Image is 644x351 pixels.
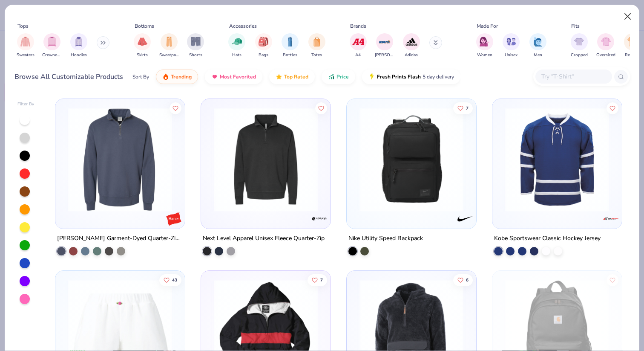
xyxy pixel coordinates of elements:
[352,35,365,48] img: A4 Image
[47,37,57,46] img: Crewnecks Image
[477,22,498,30] div: Made For
[70,33,87,58] div: filter for Hoodies
[350,33,367,58] div: filter for A4
[276,73,282,80] img: TopRated.gif
[368,73,375,80] img: flash.gif
[135,22,154,30] div: Bottoms
[403,33,420,58] div: filter for Adidas
[308,33,325,58] div: filter for Totes
[467,107,580,212] img: 18f9919c-45b8-45d8-b1a8-0f9476ac2f45
[377,73,421,80] span: Fresh Prints Flash
[159,33,179,58] button: filter button
[255,33,272,58] div: filter for Bags
[574,37,584,46] img: Cropped Image
[285,37,295,46] img: Bottles Image
[210,107,322,212] img: 0671a6cc-90a6-498a-8da7-3a60a10a24c5
[312,37,322,46] img: Totes Image
[211,73,218,80] img: most_fav.gif
[457,210,474,227] img: Nike logo
[171,73,192,80] span: Trending
[571,22,580,30] div: Fits
[533,37,543,46] img: Men Image
[477,52,492,58] span: Women
[189,52,202,58] span: Shorts
[74,37,83,46] img: Hoodies Image
[64,107,176,212] img: f8f14696-306e-47dc-8ba2-ea72c836f52b
[596,52,615,58] span: Oversized
[602,210,619,227] img: Kobe Sportswear logo
[348,233,423,244] div: Nike Utility Speed Backpack
[529,33,546,58] div: filter for Men
[70,33,87,58] button: filter button
[596,33,615,58] button: filter button
[165,210,182,227] img: Hanes logo
[162,73,169,80] img: trending.gif
[620,9,636,25] button: Close
[601,37,611,46] img: Oversized Image
[282,33,299,58] div: filter for Bottles
[505,52,517,58] span: Unisex
[172,278,178,282] span: 43
[308,33,325,58] button: filter button
[529,33,546,58] button: filter button
[138,37,147,46] img: Skirts Image
[405,35,418,48] img: Adidas Image
[375,33,394,58] div: filter for Adams
[232,52,241,58] span: Hats
[71,52,87,58] span: Hoodies
[362,70,460,84] button: Fresh Prints Flash5 day delivery
[269,70,315,84] button: Top Rated
[42,33,62,58] button: filter button
[503,33,520,58] button: filter button
[137,52,148,58] span: Skirts
[17,22,29,30] div: Tops
[405,52,418,58] span: Adidas
[259,52,268,58] span: Bags
[17,52,34,58] span: Sweaters
[17,33,34,58] button: filter button
[355,107,468,212] img: 40887cfb-d8e3-47e6-91d9-601d6ca00187
[375,33,394,58] button: filter button
[134,33,151,58] button: filter button
[203,233,325,244] div: Next Level Apparel Unisex Fleece Quarter-Zip
[164,37,174,46] img: Sweatpants Image
[607,102,618,114] button: Like
[187,33,204,58] button: filter button
[624,33,641,58] button: filter button
[378,35,391,48] img: Adams Image
[423,72,454,82] span: 5 day delivery
[228,33,245,58] button: filter button
[160,274,182,286] button: Like
[259,37,268,46] img: Bags Image
[187,33,204,58] div: filter for Shorts
[159,52,179,58] span: Sweatpants
[355,52,361,58] span: A4
[159,33,179,58] div: filter for Sweatpants
[220,73,256,80] span: Most Favorited
[466,278,469,282] span: 6
[403,33,420,58] button: filter button
[282,33,299,58] button: filter button
[571,52,588,58] span: Cropped
[170,102,182,114] button: Like
[57,233,183,244] div: [PERSON_NAME] Garment-Dyed Quarter-Zip Sweatshirt
[476,33,493,58] button: filter button
[322,107,434,212] img: 8c128f31-ce3f-4a46-a4c6-ffb4c96e3e09
[476,33,493,58] div: filter for Women
[480,37,489,46] img: Women Image
[466,106,469,110] span: 7
[453,274,473,286] button: Like
[571,33,588,58] div: filter for Cropped
[42,52,62,58] span: Crewnecks
[255,33,272,58] button: filter button
[134,33,151,58] div: filter for Skirts
[156,70,198,84] button: Trending
[506,37,516,46] img: Unisex Image
[311,210,328,227] img: Next Level Apparel logo
[534,52,542,58] span: Men
[191,37,201,46] img: Shorts Image
[624,33,641,58] div: filter for Regular
[42,33,62,58] div: filter for Crewnecks
[501,107,613,212] img: f981fc6d-4c27-4d3d-b6a3-71cbc94a1561
[375,52,394,58] span: Adams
